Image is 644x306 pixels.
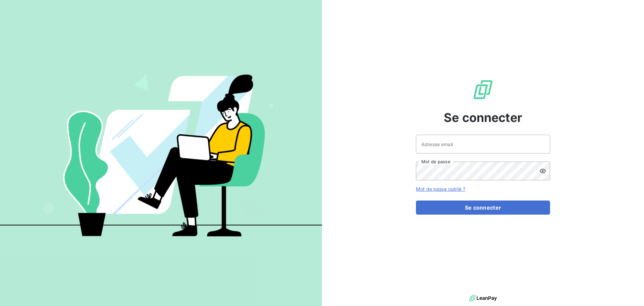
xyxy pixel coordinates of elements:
input: placeholder [416,135,550,154]
a: Mot de passe oublié ? [416,186,465,192]
button: Se connecter [416,201,550,215]
span: Se connecter [444,108,522,127]
img: logo [469,293,497,303]
img: Logo LeanPay [472,79,494,100]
